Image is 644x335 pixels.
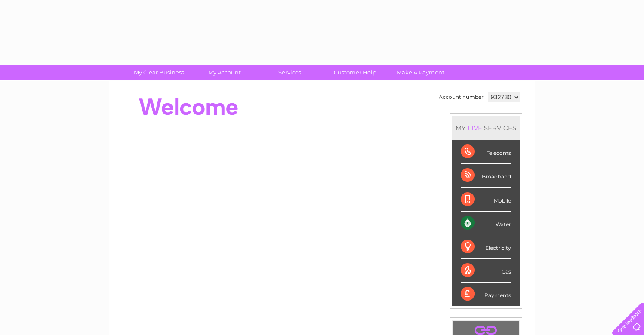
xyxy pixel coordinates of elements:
[461,283,511,306] div: Payments
[461,235,511,259] div: Electricity
[320,65,391,80] a: Customer Help
[461,188,511,212] div: Mobile
[189,65,260,80] a: My Account
[452,116,520,140] div: MY SERVICES
[461,140,511,164] div: Telecoms
[461,212,511,235] div: Water
[461,164,511,187] div: Broadband
[385,65,456,80] a: Make A Payment
[461,259,511,283] div: Gas
[123,65,194,80] a: My Clear Business
[466,124,484,132] div: LIVE
[254,65,325,80] a: Services
[437,90,486,104] td: Account number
